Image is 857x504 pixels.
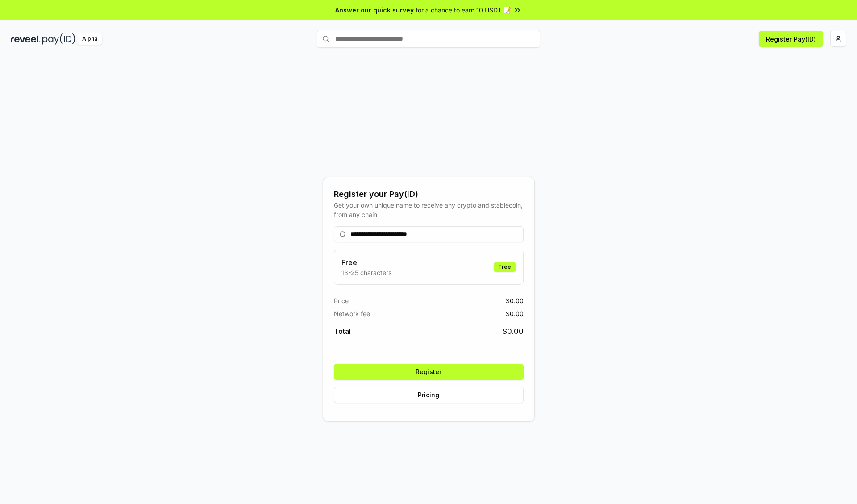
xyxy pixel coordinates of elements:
[334,309,370,318] span: Network fee
[494,262,516,272] div: Free
[759,31,823,47] button: Register Pay(ID)
[42,33,75,45] img: pay_id
[334,296,349,305] span: Price
[341,257,391,268] h3: Free
[334,387,524,403] button: Pricing
[503,326,524,337] span: $ 0.00
[335,5,414,15] span: Answer our quick survey
[334,326,351,337] span: Total
[334,364,524,380] button: Register
[341,268,391,277] p: 13-25 characters
[506,309,524,318] span: $ 0.00
[77,33,102,45] div: Alpha
[334,200,524,219] div: Get your own unique name to receive any crypto and stablecoin, from any chain
[334,188,524,200] div: Register your Pay(ID)
[506,296,524,305] span: $ 0.00
[416,5,511,15] span: for a chance to earn 10 USDT 📝
[11,33,41,45] img: reveel_dark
